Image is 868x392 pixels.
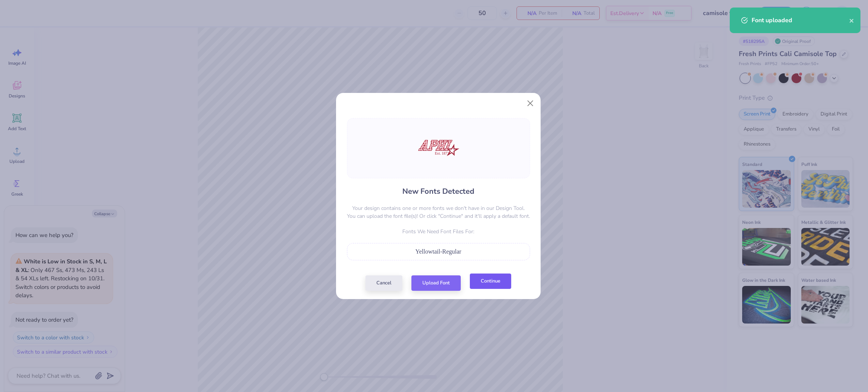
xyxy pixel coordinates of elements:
button: close [849,16,854,25]
button: Close [523,96,538,110]
button: Cancel [365,275,402,291]
p: Fonts We Need Font Files For: [347,228,530,236]
button: Continue [470,273,511,289]
h4: New Fonts Detected [402,186,474,197]
button: Upload Font [411,275,461,291]
div: Font uploaded [752,16,849,25]
span: Yellowtail-Regular [416,248,462,255]
p: Your design contains one or more fonts we don't have in our Design Tool. You can upload the font ... [347,204,530,220]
